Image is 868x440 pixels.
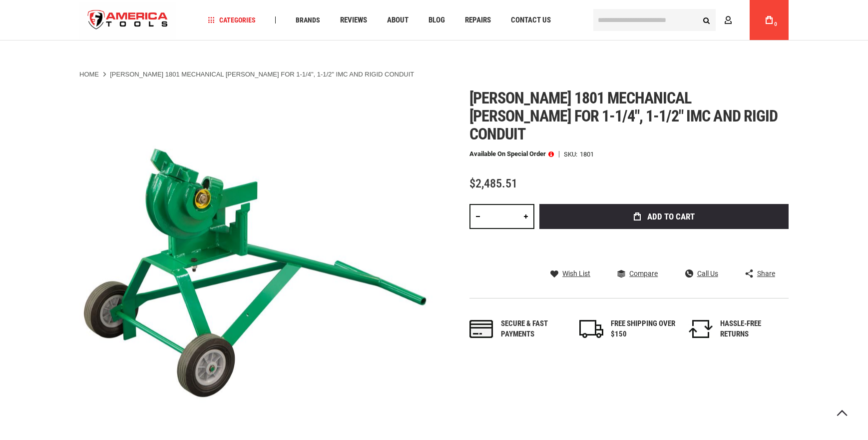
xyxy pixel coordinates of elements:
[340,16,367,24] span: Reviews
[203,13,260,27] a: Categories
[465,16,491,24] span: Repairs
[617,269,658,278] a: Compare
[110,70,414,78] strong: [PERSON_NAME] 1801 MECHANICAL [PERSON_NAME] FOR 1-1/4", 1-1/2" IMC AND RIGID CONDUIT
[429,16,445,24] span: Blog
[469,150,554,157] p: Available on Special Order
[720,318,785,340] div: HASSLE-FREE RETURNS
[685,269,718,278] a: Call Us
[387,16,409,24] span: About
[539,204,789,229] button: Add to Cart
[460,13,495,27] a: Repairs
[79,1,176,39] a: store logo
[697,270,718,277] span: Call Us
[611,318,676,340] div: FREE SHIPPING OVER $150
[537,232,791,261] iframe: Secure express checkout frame
[629,270,658,277] span: Compare
[564,151,580,157] strong: SKU
[79,1,176,39] img: America Tools
[469,176,517,190] span: $2,485.51
[689,320,713,338] img: returns
[424,13,449,27] a: Blog
[506,13,555,27] a: Contact Us
[579,320,603,338] img: shipping
[550,269,590,278] a: Wish List
[580,151,594,157] div: 1801
[501,318,566,340] div: Secure & fast payments
[562,270,590,277] span: Wish List
[647,212,695,221] span: Add to Cart
[296,16,320,23] span: Brands
[79,70,99,79] a: Home
[774,21,777,27] span: 0
[469,320,493,338] img: payments
[757,270,775,277] span: Share
[697,10,716,29] button: Search
[336,13,372,27] a: Reviews
[383,13,413,27] a: About
[208,16,256,23] span: Categories
[469,88,778,143] span: [PERSON_NAME] 1801 mechanical [PERSON_NAME] for 1-1/4", 1-1/2" imc and rigid conduit
[291,13,325,27] a: Brands
[511,16,551,24] span: Contact Us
